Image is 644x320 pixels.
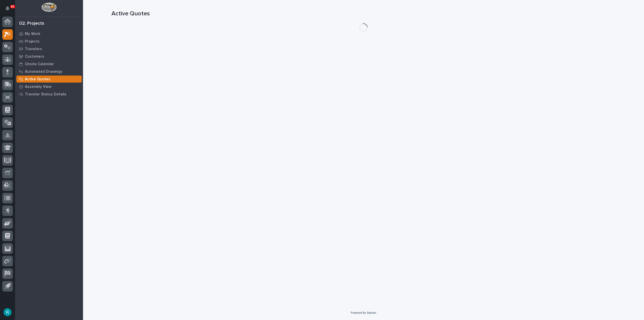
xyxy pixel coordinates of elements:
p: Traveler Status Details [25,92,66,97]
img: Workspace Logo [42,3,56,12]
p: Assembly View [25,85,51,89]
a: Travelers [15,45,83,53]
p: Customers [25,54,44,59]
a: Traveler Status Details [15,90,83,98]
a: Active Quotes [15,75,83,83]
p: Travelers [25,47,42,51]
button: Notifications [2,3,13,14]
button: users-avatar [2,307,13,317]
p: My Work [25,32,40,36]
h1: Active Quotes [111,10,616,17]
div: 02. Projects [19,21,44,26]
p: Onsite Calendar [25,62,54,66]
p: 61 [11,5,14,8]
p: Automated Drawings [25,69,62,74]
a: Projects [15,38,83,45]
a: Onsite Calendar [15,60,83,68]
p: Active Quotes [25,77,50,82]
a: Customers [15,53,83,60]
a: Automated Drawings [15,68,83,75]
div: Notifications61 [6,6,13,14]
a: Assembly View [15,83,83,90]
a: My Work [15,30,83,38]
p: Projects [25,39,39,44]
a: Powered By Stacker [351,311,376,314]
